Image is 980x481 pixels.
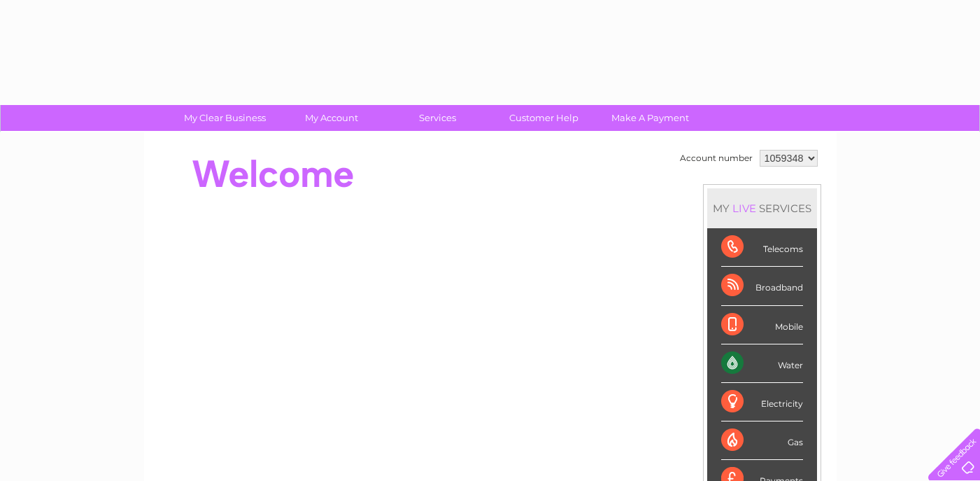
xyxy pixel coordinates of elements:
div: Broadband [721,267,803,305]
td: Account number [676,146,756,170]
a: Services [380,105,495,131]
div: MY SERVICES [707,188,817,228]
a: Make A Payment [592,105,708,131]
a: My Clear Business [167,105,283,131]
div: Telecoms [721,228,803,267]
div: Electricity [721,383,803,421]
div: Mobile [721,306,803,344]
a: My Account [274,105,389,131]
div: LIVE [730,202,759,215]
div: Gas [721,421,803,460]
div: Water [721,344,803,383]
a: Customer Help [486,105,602,131]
